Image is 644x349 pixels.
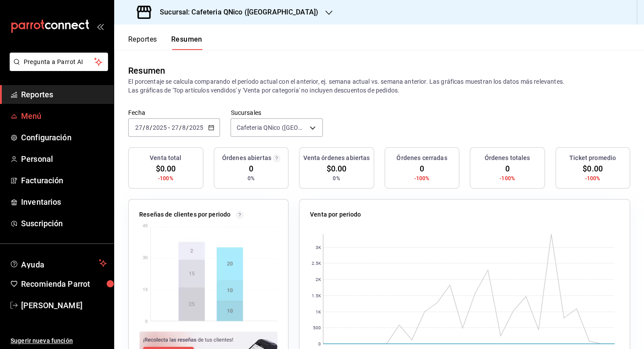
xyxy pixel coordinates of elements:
text: 3K [316,245,321,250]
span: Inventarios [21,196,107,208]
input: -- [145,124,150,131]
text: 0 [318,342,321,346]
span: 0 [249,163,253,174]
h3: Órdenes cerradas [396,153,447,163]
span: 0 [420,163,424,174]
h3: Órdenes totales [484,153,530,163]
input: -- [135,124,143,131]
text: 1.5K [311,293,321,298]
label: Fecha [128,110,220,116]
text: 1K [316,310,321,314]
label: Sucursales [230,110,322,116]
a: Pregunta a Parrot AI [6,64,108,73]
h3: Venta total [150,153,181,163]
span: Menú [21,110,107,122]
input: ---- [152,124,167,131]
span: - [168,124,170,131]
button: Reportes [128,35,157,50]
span: Personal [21,153,107,165]
span: Ayuda [21,258,95,268]
button: Resumen [171,35,202,50]
span: -100% [585,174,600,182]
span: / [150,124,152,131]
button: open_drawer_menu [97,23,104,30]
button: Pregunta a Parrot AI [10,53,108,71]
span: Pregunta a Parrot AI [24,57,94,67]
span: $0.00 [583,163,603,174]
input: -- [171,124,179,131]
span: Reportes [21,89,107,100]
h3: Venta órdenes abiertas [303,153,370,163]
span: Cafeteria QNico ([GEOGRAPHIC_DATA]) [236,123,306,132]
span: Suscripción [21,217,107,229]
text: 2.5K [311,261,321,266]
span: -100% [158,174,173,182]
span: Recomienda Parrot [21,278,107,290]
span: / [179,124,181,131]
h3: Sucursal: Cafeteria QNico ([GEOGRAPHIC_DATA]) [153,7,318,18]
span: -100% [500,174,515,182]
div: navigation tabs [128,35,202,50]
span: -100% [414,174,429,182]
span: / [143,124,145,131]
input: ---- [189,124,204,131]
span: Sugerir nueva función [11,336,107,345]
p: Reseñas de clientes por periodo [139,210,230,219]
span: 0% [333,174,340,182]
div: Resumen [128,64,165,77]
span: 0 [505,163,509,174]
span: Configuración [21,132,107,143]
h3: Órdenes abiertas [222,153,271,163]
text: 500 [313,325,321,330]
h3: Ticket promedio [569,153,616,163]
p: Venta por periodo [310,210,361,219]
input: -- [182,124,186,131]
span: [PERSON_NAME] [21,299,107,311]
p: El porcentaje se calcula comparando el período actual con el anterior, ej. semana actual vs. sema... [128,77,630,95]
span: / [186,124,189,131]
span: $0.00 [326,163,346,174]
span: 0% [248,174,255,182]
span: $0.00 [155,163,176,174]
span: Facturación [21,174,107,186]
text: 2K [316,277,321,282]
